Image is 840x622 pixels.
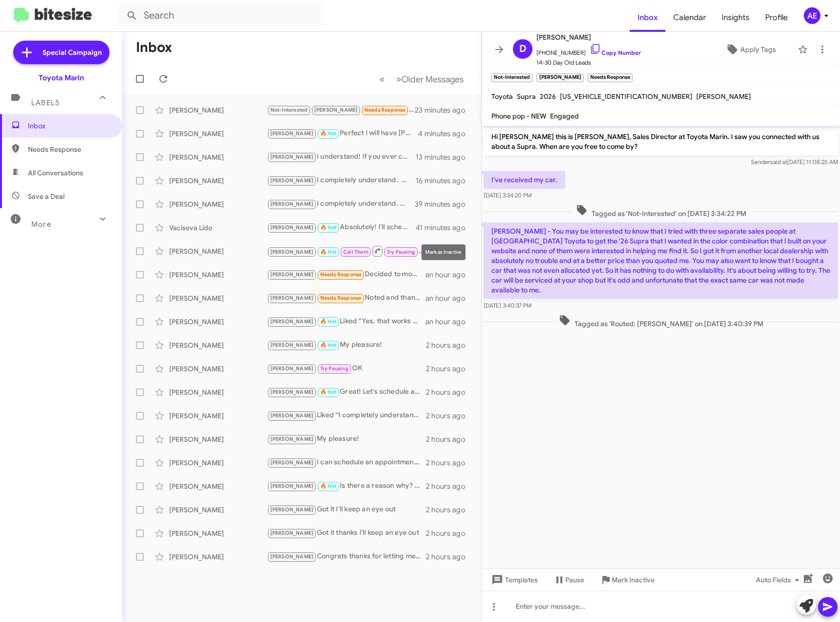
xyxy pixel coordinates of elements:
div: Liked “Yes, that works you can ask for [PERSON_NAME] who will appraise your vehicle. Thank you!” [267,316,425,327]
span: 🔥 Hot [320,224,337,231]
div: AE [804,7,820,24]
div: [PERSON_NAME] [169,246,267,256]
div: 2 hours ago [426,434,473,444]
span: « [379,73,385,85]
span: [PERSON_NAME] [270,177,314,184]
p: Hi [PERSON_NAME] this is [PERSON_NAME], Sales Director at Toyota Marin. I saw you connected with ... [484,128,838,155]
span: Supra [517,92,536,101]
div: 23 minutes ago [415,105,473,115]
span: [PERSON_NAME] [270,154,314,160]
span: [DATE] 3:34:20 PM [484,191,531,199]
span: Toyota [491,92,513,101]
span: Sender [DATE] 11:08:25 AM [751,158,838,166]
div: [PERSON_NAME] [169,387,267,397]
div: [PERSON_NAME] [169,481,267,491]
span: Needs Response [28,144,111,154]
span: Pause [565,571,584,589]
span: Apply Tags [740,41,776,58]
div: [PERSON_NAME] [169,293,267,303]
small: Not-Interested [491,73,532,82]
div: [PERSON_NAME] [169,105,267,115]
div: [PERSON_NAME] [169,340,267,350]
span: Tagged as 'Not-Interested' on [DATE] 3:34:22 PM [572,204,750,218]
div: My pleasure! [267,339,426,351]
div: Vaciseva Lido [169,223,267,233]
span: 🔥 Hot [320,130,337,137]
nav: Page navigation example [374,69,469,89]
span: [PERSON_NAME] [270,483,314,489]
span: 🔥 Hot [320,389,337,395]
div: [PERSON_NAME] - You may be interested to know that I tried with three separate sales people at [G... [267,104,415,116]
a: Calendar [665,3,714,32]
a: Inbox [630,3,665,32]
span: [PERSON_NAME] [270,271,314,278]
div: [PERSON_NAME] [169,199,267,209]
span: 🔥 Hot [320,483,337,489]
span: said at [770,158,787,166]
div: 41 minutes ago [416,223,473,233]
span: [PERSON_NAME] [270,318,314,325]
span: Older Messages [401,74,464,85]
button: Next [390,69,469,89]
div: 2 hours ago [426,340,473,350]
div: [PERSON_NAME] [169,152,267,162]
span: [PERSON_NAME] [270,295,314,301]
span: Templates [489,571,538,589]
div: [PERSON_NAME] [169,528,267,538]
div: 2 hours ago [426,528,473,538]
a: Insights [714,3,757,32]
span: [PERSON_NAME] [270,530,314,536]
div: [PERSON_NAME] [169,129,267,139]
div: an hour ago [425,317,473,327]
div: Absolutely! I'll schedule your appointment for 1 PM. Looking forward to discussing the sale of yo... [267,222,416,233]
span: [PERSON_NAME] [536,31,641,43]
div: I completely understand. Would you like to have it appraised to see what we could offer you? [267,198,415,210]
span: Engaged [550,112,579,120]
div: Got it I'll keep an eye out [267,504,426,515]
p: I've received my car. [484,171,565,189]
div: 2 hours ago [426,505,473,515]
button: Apply Tags [708,41,793,58]
span: Inbox [28,121,111,131]
div: Decided to move on, thanks [267,269,425,280]
span: [PERSON_NAME] [270,342,314,348]
span: [PERSON_NAME] [270,201,314,207]
div: Toyota Marin [39,73,84,83]
span: [PERSON_NAME] [270,459,314,466]
span: Phone pop - NEW [491,112,546,120]
span: Auto Fields [756,571,803,589]
div: [PERSON_NAME] [169,411,267,421]
div: OK [267,363,426,374]
div: Great! Let's schedule an appointment for [DATE]. What time works best for you? We look forward to... [267,386,426,398]
div: I can schedule an appointment for you to come in. How about [DATE] at 4 PM or [DATE] at 10 AM? [267,457,426,468]
small: Needs Response [588,73,633,82]
span: Special Campaign [43,48,102,57]
span: Needs Response [320,295,362,301]
span: Needs Response [364,107,406,113]
div: My pleasure! [267,433,426,445]
div: [PERSON_NAME] [169,364,267,374]
span: [DATE] 3:40:37 PM [484,302,531,309]
span: Needs Response [320,271,362,278]
span: [PERSON_NAME] [270,365,314,372]
span: D [519,41,527,57]
div: Sounds great! Looking forward to hearing from you [DATE]. Let me know if you have any questions i... [267,245,425,257]
span: Try Pausing [387,249,415,255]
button: Pause [546,571,592,589]
button: Auto Fields [748,571,811,589]
div: an hour ago [425,270,473,280]
div: I understand! If you ever consider selling your vehicle in the future, feel free to reach out. Ha... [267,151,416,163]
div: 39 minutes ago [415,199,473,209]
span: 14-30 Day Old Leads [536,58,641,68]
button: Mark Inactive [592,571,663,589]
span: [US_VEHICLE_IDENTIFICATION_NUMBER] [560,92,692,101]
span: Call Them [343,249,369,255]
div: an hour ago [425,293,473,303]
span: 2026 [540,92,556,101]
input: Search [118,4,324,27]
div: [PERSON_NAME] [169,552,267,562]
span: [PERSON_NAME] [270,389,314,395]
span: Profile [757,3,796,32]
